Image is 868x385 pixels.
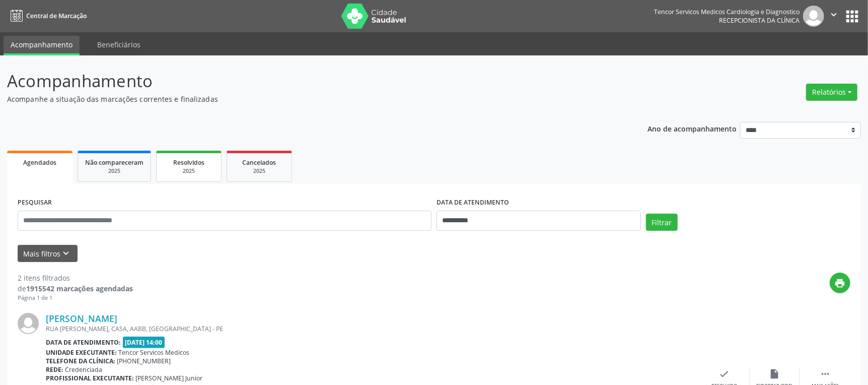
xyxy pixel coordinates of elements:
i: insert_drive_file [769,368,780,379]
div: 2025 [234,167,284,175]
button: Filtrar [646,214,678,231]
span: Não compareceram [85,158,143,167]
b: Rede: [46,365,63,374]
b: Unidade executante: [46,348,117,357]
b: Profissional executante: [46,374,134,382]
img: img [803,6,824,27]
button:  [824,6,843,27]
div: 2 itens filtrados [18,273,133,283]
i: print [835,278,846,289]
a: Beneficiários [90,36,148,53]
p: Acompanhe a situação das marcações correntes e finalizadas [7,94,605,104]
button: print [830,273,850,293]
a: Acompanhamento [4,36,80,55]
div: Tencor Servicos Medicos Cardiologia e Diagnostico [654,8,800,16]
label: DATA DE ATENDIMENTO [437,195,509,211]
i:  [828,9,839,20]
div: 2025 [164,167,214,175]
a: Central de Marcação [7,8,87,24]
strong: 1915542 marcações agendadas [26,284,133,293]
b: Telefone da clínica: [46,357,115,365]
img: img [18,313,39,334]
b: Data de atendimento: [46,338,121,347]
span: Cancelados [243,158,276,167]
span: [PHONE_NUMBER] [117,357,171,365]
i: check [719,368,730,379]
div: 2025 [85,167,143,175]
i: keyboard_arrow_down [61,248,72,259]
span: Agendados [23,158,56,167]
span: Resolvidos [173,158,204,167]
button: Relatórios [806,84,857,101]
p: Acompanhamento [7,69,605,94]
button: Mais filtroskeyboard_arrow_down [18,245,78,263]
span: Central de Marcação [26,12,87,20]
span: Credenciada [65,365,103,374]
div: RUA [PERSON_NAME], CASA, AABB, [GEOGRAPHIC_DATA] - PE [46,325,699,333]
span: Tencor Servicos Medicos [119,348,190,357]
span: [DATE] 14:00 [123,337,165,348]
i:  [820,368,831,379]
span: Recepcionista da clínica [719,16,800,25]
button: apps [843,8,861,25]
a: [PERSON_NAME] [46,313,117,324]
div: Página 1 de 1 [18,294,133,302]
div: de [18,283,133,294]
p: Ano de acompanhamento [647,122,737,135]
span: [PERSON_NAME] Junior [136,374,203,382]
label: PESQUISAR [18,195,52,211]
